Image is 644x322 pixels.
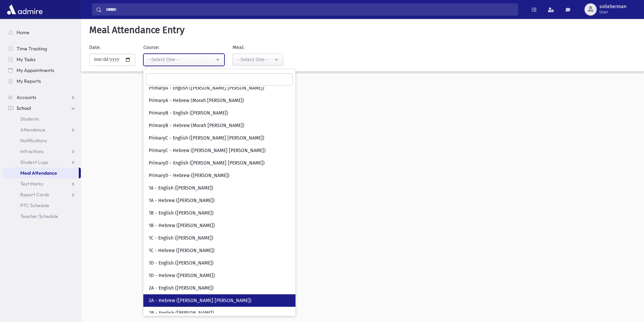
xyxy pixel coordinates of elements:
label: Course: [143,44,159,51]
button: --Select One-- [233,54,283,66]
span: Notifications [20,138,47,144]
a: Accounts [3,92,81,103]
span: PrimaryB - Hebrew (Morah [PERSON_NAME]) [149,122,244,129]
span: solieberman [599,4,626,9]
span: PrimaryD - Hebrew ([PERSON_NAME]) [149,172,230,179]
input: Search [146,73,293,85]
a: My Appointments [3,65,81,76]
span: User [599,9,626,15]
a: Infractions [3,146,81,157]
span: 1A - Hebrew ([PERSON_NAME]) [149,197,215,204]
a: Student Logs [3,157,81,168]
a: Students [3,114,81,124]
span: My Appointments [17,67,54,73]
span: Students [20,116,39,122]
span: Accounts [17,94,36,100]
span: Meal Attendance [20,170,57,176]
span: Infractions [20,148,44,154]
span: PrimaryB - English ([PERSON_NAME]) [149,110,228,117]
label: Meal: [233,44,244,51]
span: 1B - English ([PERSON_NAME]) [149,210,214,217]
a: Test Marks [3,178,81,189]
a: Meal Attendance [3,168,79,178]
span: 2B - English ([PERSON_NAME]) [149,310,214,317]
a: School [3,103,81,114]
button: --Select One-- [143,54,224,66]
span: 1D - English ([PERSON_NAME]) [149,260,214,267]
a: My Tasks [3,54,81,65]
div: --Select One-- [148,56,215,63]
img: AdmirePro [5,3,44,16]
span: Time Tracking [17,46,47,52]
span: Teacher Schedule [20,213,58,219]
span: 1B - Hebrew ([PERSON_NAME]) [149,222,215,229]
span: School [17,105,31,111]
span: 2A - English ([PERSON_NAME]) [149,285,214,292]
span: Student Logs [20,159,48,165]
span: Test Marks [20,181,43,187]
h5: Meal Attendance Entry [87,24,639,36]
span: My Tasks [17,56,35,63]
span: 2A - Hebrew ([PERSON_NAME] [PERSON_NAME]) [149,297,252,304]
a: Home [3,27,81,38]
span: PrimaryC - Hebrew ([PERSON_NAME] [PERSON_NAME]) [149,147,266,154]
span: PrimaryC - English ([PERSON_NAME] [PERSON_NAME]) [149,135,264,142]
span: 1A - English ([PERSON_NAME]) [149,185,213,192]
span: 1C - Hebrew ([PERSON_NAME]) [149,247,215,254]
span: PrimaryA - Hebrew (Morah [PERSON_NAME]) [149,97,244,104]
label: Date: [89,44,100,51]
a: PTC Schedule [3,200,81,211]
span: PrimaryA - English ([PERSON_NAME] [PERSON_NAME]) [149,85,264,92]
span: Report Cards [20,192,49,198]
a: Report Cards [3,189,81,200]
input: Search [102,3,518,16]
span: 1C - English ([PERSON_NAME]) [149,235,213,242]
a: Attendance [3,124,81,135]
span: PrimaryD - English ([PERSON_NAME] [PERSON_NAME]) [149,160,265,167]
a: My Reports [3,76,81,86]
span: My Reports [17,78,41,84]
span: Attendance [20,127,45,133]
span: PTC Schedule [20,202,49,208]
a: Notifications [3,135,81,146]
span: 1D - Hebrew ([PERSON_NAME]) [149,272,215,279]
span: Home [17,29,29,35]
div: --Select One-- [237,56,273,63]
a: Teacher Schedule [3,211,81,222]
a: Time Tracking [3,43,81,54]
